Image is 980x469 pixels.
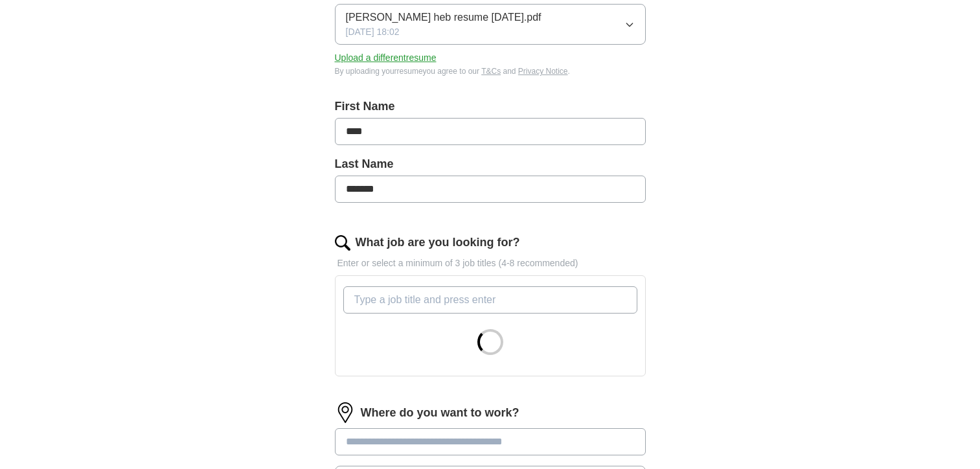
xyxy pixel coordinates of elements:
[346,10,541,25] span: [PERSON_NAME] heb resume [DATE].pdf
[361,404,519,422] label: Where do you want to work?
[335,65,646,77] div: By uploading your resume you agree to our and .
[356,234,520,251] label: What job are you looking for?
[335,257,646,270] p: Enter or select a minimum of 3 job titles (4-8 recommended)
[335,4,646,45] button: [PERSON_NAME] heb resume [DATE].pdf[DATE] 18:02
[343,286,637,314] input: Type a job title and press enter
[335,51,437,65] button: Upload a differentresume
[335,155,646,173] label: Last Name
[346,25,400,39] span: [DATE] 18:02
[481,67,501,76] a: T&Cs
[518,67,568,76] a: Privacy Notice
[335,98,646,115] label: First Name
[335,235,350,251] img: search.png
[335,402,356,423] img: location.png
